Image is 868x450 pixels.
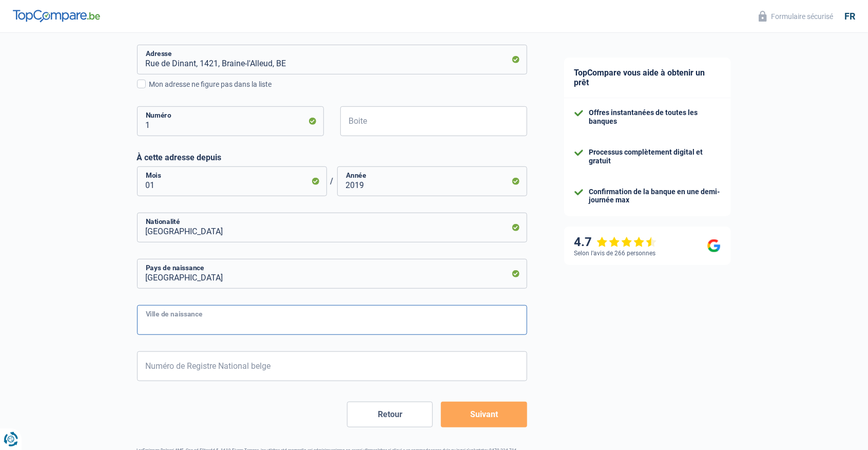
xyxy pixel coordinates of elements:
[137,351,527,381] input: 12.12.12-123.12
[137,213,527,242] input: Belgique
[137,166,327,196] input: MM
[589,188,721,205] div: Confirmation de la banque en une demi-journée max
[337,166,527,196] input: AAAA
[149,79,527,90] div: Mon adresse ne figure pas dans la liste
[441,402,527,427] button: Suivant
[137,259,527,289] input: Belgique
[137,153,527,162] label: À cette adresse depuis
[589,148,721,165] div: Processus complètement digital et gratuit
[564,58,731,98] div: TopCompare vous aide à obtenir un prêt
[13,10,100,22] img: TopCompare Logo
[589,108,721,126] div: Offres instantanées de toutes les banques
[753,8,839,25] button: Formulaire sécurisé
[844,11,855,22] div: fr
[327,176,337,186] span: /
[574,250,656,257] div: Selon l’avis de 266 personnes
[574,235,657,250] div: 4.7
[137,45,527,74] input: Sélectionnez votre adresse dans la barre de recherche
[347,402,433,427] button: Retour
